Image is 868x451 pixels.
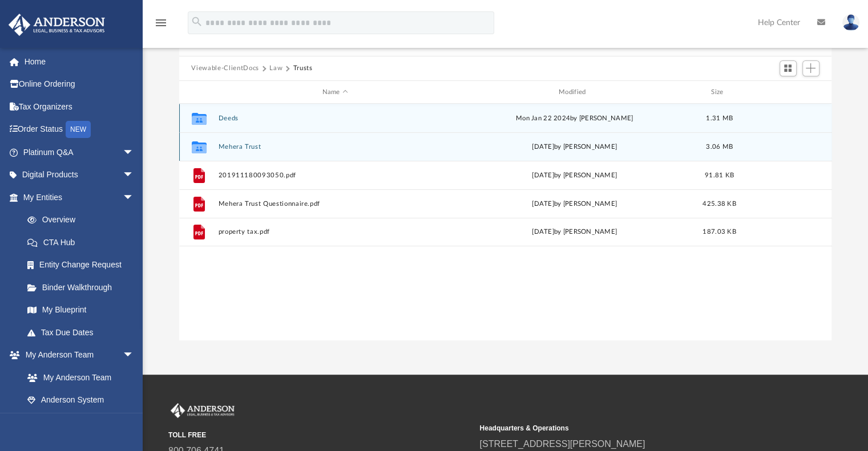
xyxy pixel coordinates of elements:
[218,172,452,179] button: 201911180093050.pdf
[706,144,733,150] span: 3.06 MB
[747,87,827,97] div: id
[184,87,212,97] div: id
[703,229,736,235] span: 187.03 KB
[457,227,691,238] div: [DATE] by [PERSON_NAME]
[8,73,151,96] a: Online Ordering
[8,141,151,164] a: Platinum Q&Aarrow_drop_down
[16,299,146,322] a: My Blueprint
[479,439,645,449] a: [STREET_ADDRESS][PERSON_NAME]
[293,63,312,74] button: Trusts
[218,200,452,208] button: Mehera Trust Questionnaire.pdf
[16,389,146,412] a: Anderson System
[16,254,151,277] a: Entity Change Request
[706,115,733,121] span: 1.31 MB
[8,50,151,73] a: Home
[457,199,691,209] div: [DATE] by [PERSON_NAME]
[780,60,797,76] button: Switch to Grid View
[123,164,146,187] span: arrow_drop_down
[217,87,452,97] div: Name
[16,209,151,231] a: Overview
[842,14,859,31] img: User Pic
[457,87,692,97] div: Modified
[16,231,151,254] a: CTA Hub
[479,423,782,433] small: Headquarters & Operations
[168,403,237,418] img: Anderson Advisors Platinum Portal
[191,63,259,74] button: Viewable-ClientDocs
[703,201,736,207] span: 425.38 KB
[218,143,452,151] button: Mehera Trust
[123,344,146,367] span: arrow_drop_down
[5,14,108,36] img: Anderson Advisors Platinum Portal
[191,15,203,28] i: search
[457,142,691,152] div: [DATE] by [PERSON_NAME]
[8,95,151,118] a: Tax Organizers
[802,60,819,76] button: Add
[704,172,733,178] span: 91.81 KB
[123,186,146,209] span: arrow_drop_down
[16,366,140,389] a: My Anderson Team
[457,170,691,181] div: [DATE] by [PERSON_NAME]
[8,344,146,367] a: My Anderson Teamarrow_drop_down
[457,113,691,124] div: Mon Jan 22 2024 by [PERSON_NAME]
[269,63,282,74] button: Law
[16,276,151,299] a: Binder Walkthrough
[179,104,832,340] div: grid
[123,141,146,164] span: arrow_drop_down
[8,186,151,209] a: My Entitiesarrow_drop_down
[218,115,452,122] button: Deeds
[218,229,452,236] button: property tax.pdf
[8,118,151,141] a: Order StatusNEW
[8,164,151,186] a: Digital Productsarrow_drop_down
[16,321,151,344] a: Tax Due Dates
[154,22,168,30] a: menu
[16,411,146,434] a: Client Referrals
[154,16,168,30] i: menu
[66,121,91,138] div: NEW
[696,87,742,97] div: Size
[168,430,471,440] small: TOLL FREE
